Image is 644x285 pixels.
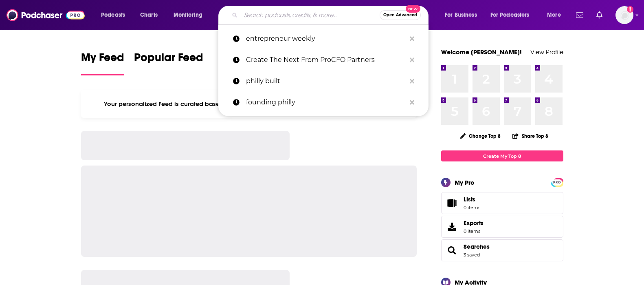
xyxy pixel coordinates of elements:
[485,9,541,22] button: open menu
[218,71,429,92] a: philly built
[627,6,633,13] svg: Add a profile image
[218,92,429,113] a: founding philly
[226,6,436,24] div: Search podcasts, credits, & more...
[541,9,571,22] button: open menu
[134,51,203,75] a: Popular Feed
[464,243,490,250] a: Searches
[464,219,484,227] span: Exports
[445,9,477,21] span: For Business
[135,9,163,22] a: Charts
[464,196,480,203] span: Lists
[615,6,633,24] img: User Profile
[444,245,460,256] a: Searches
[455,131,506,141] button: Change Top 8
[406,5,420,13] span: New
[218,28,429,49] a: entrepreneur weekly
[246,71,406,92] p: philly built
[81,51,124,69] span: My Feed
[246,28,406,49] p: entrepreneur weekly
[174,9,202,21] span: Monitoring
[552,179,562,186] span: PRO
[464,196,475,203] span: Lists
[439,9,487,22] button: open menu
[218,49,429,71] a: Create The Next From ProCFO Partners
[441,150,563,161] a: Create My Top 8
[441,192,563,214] a: Lists
[455,179,475,186] div: My Pro
[241,9,380,22] input: Search podcasts, credits, & more...
[101,9,125,21] span: Podcasts
[615,6,633,24] button: Show profile menu
[81,90,417,118] div: Your personalized Feed is curated based on the Podcasts, Creators, Users, and Lists that you Follow.
[441,239,563,261] span: Searches
[168,9,213,22] button: open menu
[383,13,417,17] span: Open Advanced
[441,216,563,238] a: Exports
[140,9,158,21] span: Charts
[81,51,124,75] a: My Feed
[380,10,421,20] button: Open AdvancedNew
[573,8,587,22] a: Show notifications dropdown
[246,49,406,71] p: Create The Next From ProCFO Partners
[552,179,562,185] a: PRO
[547,9,561,21] span: More
[134,51,203,69] span: Popular Feed
[95,9,136,22] button: open menu
[444,197,460,209] span: Lists
[615,6,633,24] span: Logged in as nicole.koremenos
[464,228,484,234] span: 0 items
[464,205,480,210] span: 0 items
[464,252,480,258] a: 3 saved
[490,9,530,21] span: For Podcasters
[246,92,406,113] p: founding philly
[512,128,549,144] button: Share Top 8
[593,8,606,22] a: Show notifications dropdown
[441,48,522,56] a: Welcome [PERSON_NAME]!
[444,221,460,232] span: Exports
[7,7,85,23] img: Podchaser - Follow, Share and Rate Podcasts
[530,48,563,56] a: View Profile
